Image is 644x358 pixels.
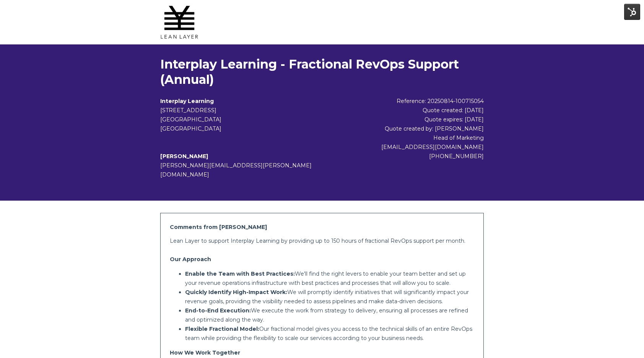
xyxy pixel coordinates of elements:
[170,236,474,245] p: Lean Layer to support Interplay Learning by providing up to 150 hours of fractional RevOps suppor...
[160,57,484,87] h1: Interplay Learning - Fractional RevOps Support (Annual)
[160,106,338,133] address: [STREET_ADDRESS] [GEOGRAPHIC_DATA] [GEOGRAPHIC_DATA]
[185,270,295,277] strong: Enable the Team with Best Practices:
[185,307,251,314] strong: End-to-End Execution:
[160,3,198,41] img: Lean Layer
[160,162,312,178] span: [PERSON_NAME][EMAIL_ADDRESS][PERSON_NAME][DOMAIN_NAME]
[338,106,484,115] div: Quote created: [DATE]
[185,306,474,324] p: We execute the work from strategy to delivery, ensuring all processes are refined and optimized a...
[338,115,484,124] div: Quote expires: [DATE]
[381,125,484,160] span: Quote created by: [PERSON_NAME] Head of Marketing [EMAIL_ADDRESS][DOMAIN_NAME] [PHONE_NUMBER]
[185,324,474,343] p: Our fractional model gives you access to the technical skills of an entire RevOps team while prov...
[185,269,474,288] p: We'll find the right levers to enable your team better and set up your revenue operations infrast...
[160,98,214,105] b: Interplay Learning
[185,288,474,306] p: We will promptly identify initiatives that will significantly impact your revenue goals, providin...
[185,325,259,332] strong: Flexible Fractional Model:
[160,153,208,160] b: [PERSON_NAME]
[170,349,240,356] strong: How We Work Together
[624,4,640,20] img: HubSpot Tools Menu Toggle
[170,256,211,263] strong: Our Approach
[185,289,287,296] strong: Quickly Identify High-Impact Work:
[338,96,484,106] div: Reference: 20250814-100715054
[170,222,474,232] h2: Comments from [PERSON_NAME]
